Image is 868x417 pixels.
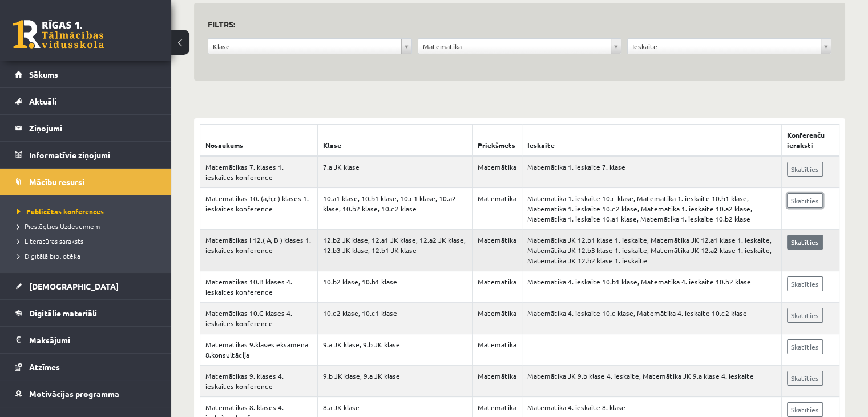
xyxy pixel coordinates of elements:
a: Skatīties [787,402,823,417]
span: Matemātika [423,39,607,54]
legend: Maksājumi [29,327,157,353]
td: 10.b2 klase, 10.b1 klase [318,271,473,303]
a: Skatīties [787,339,823,354]
th: Ieskaite [522,125,781,157]
td: Matemātika [472,230,522,271]
a: Pieslēgties Uzdevumiem [17,221,160,231]
td: Matemātikas I 12.( A, B ) klases 1. ieskaites konference [200,230,318,271]
a: Maksājumi [15,327,157,353]
th: Priekšmets [472,125,522,157]
td: Matemātika [472,334,522,366]
a: Skatīties [787,235,823,250]
a: Skatīties [787,193,823,208]
td: Matemātikas 10.B klases 4. ieskaites konference [200,271,318,303]
a: [DEMOGRAPHIC_DATA] [15,273,157,299]
a: Ziņojumi [15,115,157,141]
td: Matemātika [472,366,522,397]
a: Klase [208,39,411,54]
span: Literatūras saraksts [17,236,83,246]
a: Ieskaite [628,39,831,54]
a: Digitālā bibliotēka [17,251,160,261]
td: Matemātikas 9. klases 4. ieskaites konference [200,366,318,397]
a: Mācību resursi [15,169,157,195]
span: Aktuāli [29,96,56,106]
td: Matemātika 4. ieskaite 10.c klase, Matemātika 4. ieskaite 10.c2 klase [522,303,781,334]
span: Motivācijas programma [29,388,119,399]
a: Informatīvie ziņojumi [15,142,157,168]
td: Matemātika JK 9.b klase 4. ieskaite, Matemātika JK 9.a klase 4. ieskaite [522,366,781,397]
a: Skatīties [787,276,823,291]
td: Matemātika JK 12.b1 klase 1. ieskaite, Matemātika JK 12.a1 klase 1. ieskaite, Matemātika JK 12.b3... [522,230,781,271]
td: 12.b2 JK klase, 12.a1 JK klase, 12.a2 JK klase, 12.b3 JK klase, 12.b1 JK klase [318,230,473,271]
td: 10.c2 klase, 10.c1 klase [318,303,473,334]
a: Publicētas konferences [17,206,160,216]
th: Klase [318,125,473,157]
a: Skatīties [787,371,823,386]
legend: Informatīvie ziņojumi [29,142,157,168]
span: Sākums [29,69,58,79]
a: Aktuāli [15,88,157,114]
td: Matemātikas 10. (a,b,c) klases 1. ieskaites konference [200,188,318,230]
legend: Ziņojumi [29,115,157,141]
td: Matemātika [472,303,522,334]
td: 7.a JK klase [318,156,473,188]
span: Publicētas konferences [17,207,104,216]
td: Matemātikas 10.C klases 4. ieskaites konference [200,303,318,334]
span: Klase [213,39,397,54]
span: [DEMOGRAPHIC_DATA] [29,281,119,291]
td: Matemātikas 7. klases 1. ieskaites konference [200,156,318,188]
span: Digitālā bibliotēka [17,251,80,260]
span: Digitālie materiāli [29,308,97,318]
span: Ieskaite [632,39,816,54]
h3: Filtrs: [208,17,818,32]
td: Matemātika [472,156,522,188]
a: Matemātika [418,39,621,54]
td: Matemātika 4. ieskaite 10.b1 klase, Matemātika 4. ieskaite 10.b2 klase [522,271,781,303]
td: 10.a1 klase, 10.b1 klase, 10.c1 klase, 10.a2 klase, 10.b2 klase, 10.c2 klase [318,188,473,230]
td: Matemātika [472,271,522,303]
td: 9.b JK klase, 9.a JK klase [318,366,473,397]
span: Pieslēgties Uzdevumiem [17,222,100,231]
a: Digitālie materiāli [15,300,157,326]
td: Matemātika [472,188,522,230]
a: Skatīties [787,162,823,177]
a: Rīgas 1. Tālmācības vidusskola [13,20,104,49]
a: Skatīties [787,308,823,323]
th: Nosaukums [200,125,318,157]
a: Literatūras saraksts [17,236,160,246]
span: Atzīmes [29,362,60,372]
td: 9.a JK klase, 9.b JK klase [318,334,473,366]
a: Sākums [15,61,157,87]
td: Matemātika 1. ieskaite 10.c klase, Matemātika 1. ieskaite 10.b1 klase, Matemātika 1. ieskaite 10.... [522,188,781,230]
td: Matemātika 1. ieskaite 7. klase [522,156,781,188]
td: Matemātikas 9.klases eksāmena 8.konsultācija [200,334,318,366]
span: Mācību resursi [29,177,84,187]
th: Konferenču ieraksti [781,125,839,157]
a: Motivācijas programma [15,380,157,407]
a: Atzīmes [15,354,157,380]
